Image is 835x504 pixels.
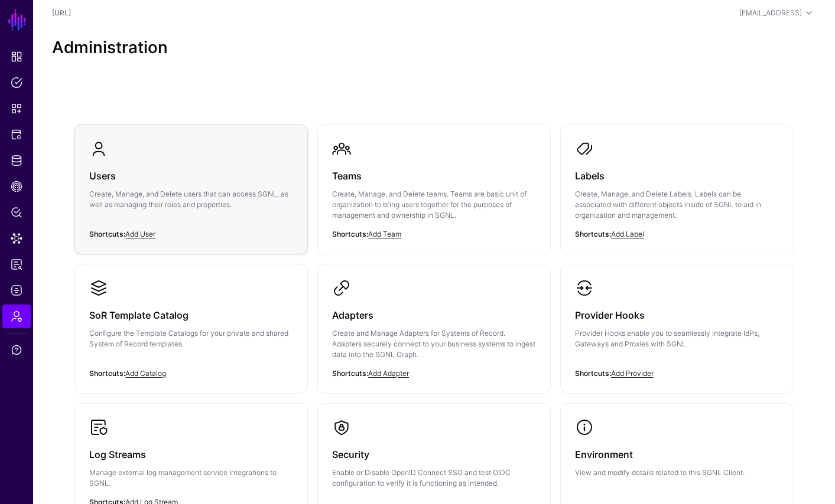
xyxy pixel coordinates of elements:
h3: Users [89,168,293,184]
h3: Environment [575,446,779,463]
a: UsersCreate, Manage, and Delete users that can access SGNL, as well as managing their roles and p... [75,125,307,243]
a: Add Adapter [368,369,409,378]
strong: Shortcuts: [332,369,368,378]
a: Add Label [611,230,644,238]
p: Create, Manage, and Delete users that can access SGNL, as well as managing their roles and proper... [89,189,293,210]
a: Identity Data Fabric [2,149,31,172]
a: CAEP Hub [2,175,31,198]
h3: Labels [575,168,779,184]
span: CAEP Hub [11,181,22,192]
a: Protected Systems [2,123,31,146]
a: SGNL [7,7,27,33]
p: Create and Manage Adapters for Systems of Record. Adapters securely connect to your business syst... [332,328,536,360]
strong: Shortcuts: [89,230,125,238]
a: Admin [2,305,31,328]
a: TeamsCreate, Manage, and Delete teams. Teams are basic unit of organization to bring users togeth... [318,125,550,254]
a: Add User [125,230,155,238]
a: Add Team [368,230,401,238]
a: SoR Template CatalogConfigure the Template Catalogs for your private and shared System of Record ... [75,264,307,382]
h3: SoR Template Catalog [89,307,293,323]
a: Snippets [2,97,31,120]
a: Provider HooksProvider Hooks enable you to seamlessly integrate IdPs, Gateways and Proxies with S... [561,264,793,382]
a: Add Catalog [125,369,166,378]
strong: Shortcuts: [89,369,125,378]
span: Access Reporting [11,258,22,270]
a: Dashboard [2,45,31,68]
p: Provider Hooks enable you to seamlessly integrate IdPs, Gateways and Proxies with SGNL. [575,328,779,349]
span: Support [11,344,22,356]
span: Logs [11,284,22,296]
span: Identity Data Fabric [11,155,22,166]
a: Access Reporting [2,253,31,276]
p: Manage external log management service integrations to SGNL. [89,467,293,489]
a: SecurityEnable or Disable OpenID Connect SSO and test OIDC configuration to verify it is function... [318,404,550,503]
span: Protected Systems [11,129,22,140]
p: Configure the Template Catalogs for your private and shared System of Record templates. [89,328,293,349]
a: [URL] [52,8,71,17]
strong: Shortcuts: [332,230,368,238]
a: Data Lens [2,227,31,250]
h3: Adapters [332,307,536,323]
a: LabelsCreate, Manage, and Delete Labels. Labels can be associated with different objects inside o... [561,125,793,254]
span: Policies [11,77,22,89]
h2: Administration [52,38,816,57]
strong: Shortcuts: [575,230,611,238]
span: Data Lens [11,233,22,244]
h3: Security [332,446,536,463]
div: [EMAIL_ADDRESS] [739,8,802,18]
p: Create, Manage, and Delete teams. Teams are basic unit of organization to bring users together fo... [332,189,536,221]
h3: Teams [332,168,536,184]
a: Policy Lens [2,201,31,224]
span: Dashboard [11,51,22,63]
p: View and modify details related to this SGNL Client. [575,467,779,478]
a: EnvironmentView and modify details related to this SGNL Client. [561,404,793,492]
strong: Shortcuts: [575,369,611,378]
a: AdaptersCreate and Manage Adapters for Systems of Record. Adapters securely connect to your busin... [318,264,550,393]
a: Policies [2,71,31,94]
h3: Provider Hooks [575,307,779,323]
span: Snippets [11,103,22,114]
a: Add Provider [611,369,654,378]
h3: Log Streams [89,446,293,463]
p: Enable or Disable OpenID Connect SSO and test OIDC configuration to verify it is functioning as i... [332,467,536,489]
span: Policy Lens [11,207,22,218]
p: Create, Manage, and Delete Labels. Labels can be associated with different objects inside of SGNL... [575,189,779,221]
span: Admin [11,310,22,322]
a: Logs [2,279,31,302]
